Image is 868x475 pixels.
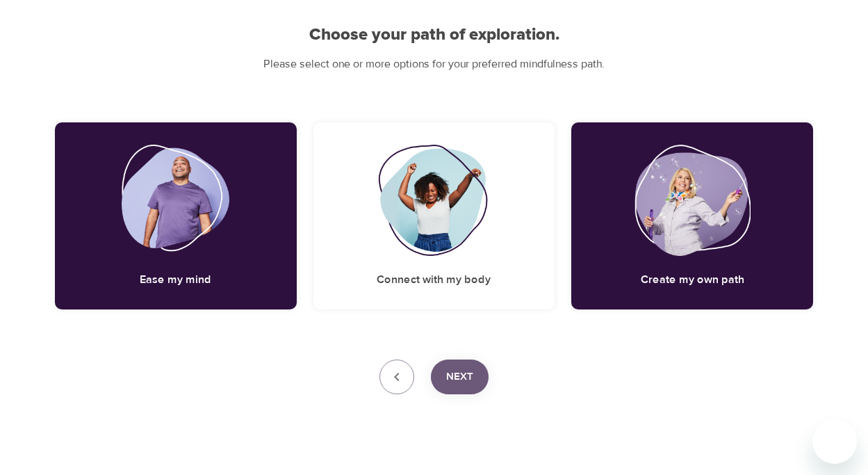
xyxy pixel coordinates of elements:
button: Next [431,360,489,394]
span: Next [446,368,473,386]
h5: Create my own path [641,273,744,287]
div: Create my own pathCreate my own path [571,122,813,309]
div: Ease my mindEase my mind [55,122,297,309]
p: Please select one or more options for your preferred mindfulness path. [55,56,814,72]
iframe: Button to launch messaging window [812,419,857,464]
img: Ease my mind [122,145,229,256]
img: Connect with my body [378,145,491,256]
img: Create my own path [634,145,750,256]
h5: Ease my mind [140,273,211,287]
div: Connect with my bodyConnect with my body [313,122,555,309]
h5: Connect with my body [377,273,491,287]
h2: Choose your path of exploration. [55,25,814,45]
